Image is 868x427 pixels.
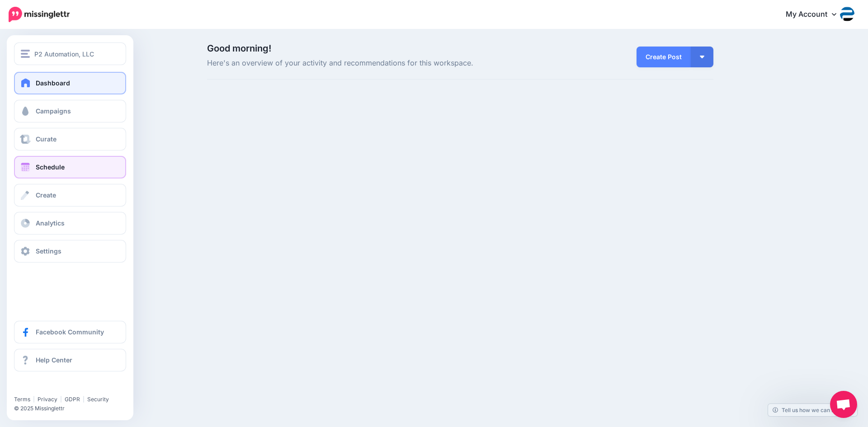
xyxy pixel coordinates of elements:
a: Facebook Community [14,321,126,343]
span: Good morning! [207,43,271,54]
span: Help Center [36,356,72,364]
a: Privacy [38,396,57,403]
a: Dashboard [14,72,126,94]
a: Terms [14,396,30,403]
a: Campaigns [14,100,126,122]
span: Settings [36,247,61,255]
span: | [83,396,85,403]
img: Missinglettr [9,7,70,22]
button: P2 Automation, LLC [14,42,126,65]
a: Open chat [830,391,857,418]
a: Curate [14,128,126,150]
a: Schedule [14,156,126,178]
li: © 2025 Missinglettr [14,404,132,413]
span: Create [36,191,56,199]
span: Here's an overview of your activity and recommendations for this workspace. [207,57,540,69]
span: | [33,396,35,403]
a: Security [87,396,109,403]
a: Help Center [14,349,126,371]
a: My Account [777,4,854,26]
img: menu.png [21,50,30,58]
a: Tell us how we can improve [768,404,857,416]
span: Facebook Community [36,328,104,336]
span: P2 Automation, LLC [34,49,94,59]
a: Analytics [14,212,126,235]
span: Campaigns [36,107,71,115]
span: Analytics [36,219,65,227]
a: Create Post [637,47,691,67]
span: Schedule [36,163,65,171]
span: Curate [36,135,57,143]
img: arrow-down-white.png [700,56,704,58]
a: GDPR [65,396,80,403]
a: Create [14,184,126,206]
iframe: Twitter Follow Button [14,383,83,392]
span: Dashboard [36,79,70,87]
a: Settings [14,240,126,263]
span: | [60,396,62,403]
